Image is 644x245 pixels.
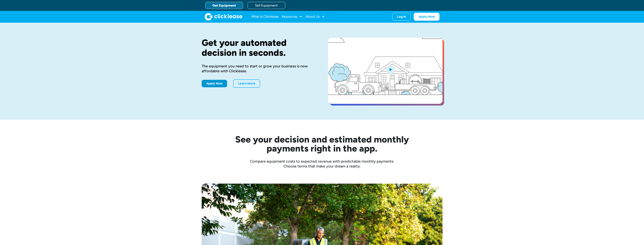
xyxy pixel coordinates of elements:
img: Clicklease logo [205,13,242,20]
a: Apply Now [202,80,227,87]
div: About Us [306,13,325,20]
h2: See your decision and estimated monthly payments right in the app. [217,135,427,153]
a: Learn More [233,79,260,88]
a: Sell Equipment [248,2,285,9]
a: open lightbox [328,38,443,104]
div: Log In [397,15,406,19]
a: What Is Clicklease [251,13,279,20]
div: The equipment you need to start or grow your business is now affordable with Clicklease. [202,64,316,73]
div: Resources [282,13,303,20]
a: Apply Now [414,13,439,21]
a: home [205,13,242,20]
div: Compare equipment costs to expected revenue with predictable monthly payments. Choose terms that ... [202,159,443,169]
h1: Get your automated decision in seconds. [202,38,316,58]
a: Get Equipment [205,2,243,9]
img: Blue play button logo on a light blue circular background [385,64,395,75]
